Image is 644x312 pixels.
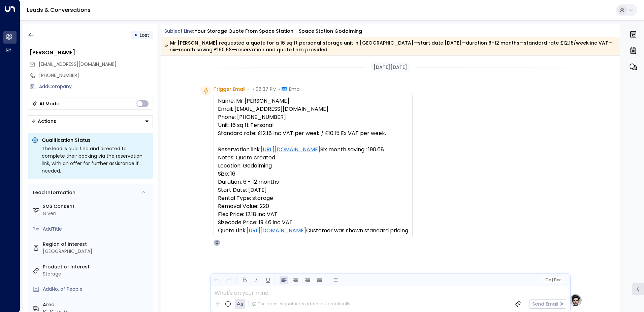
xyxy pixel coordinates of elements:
div: Given [43,210,150,217]
button: Redo [224,276,233,284]
div: Your storage quote from Space Station - Space Station Godalming [195,28,362,35]
a: [URL][DOMAIN_NAME] [247,227,306,235]
div: AI Mode [39,100,59,107]
span: Lost [140,32,149,38]
label: Product of Interest [43,263,150,270]
button: Cc|Bcc [542,277,564,283]
a: Leads & Conversations [27,6,91,14]
div: O [214,239,220,246]
div: Button group with a nested menu [28,115,153,127]
span: Email [289,86,301,93]
div: [DATE][DATE] [371,62,410,72]
label: Region of Interest [43,241,150,248]
button: Actions [28,115,153,127]
div: [PHONE_NUMBER] [39,72,153,79]
div: AddNo. of People [43,286,150,293]
button: Undo [213,276,221,284]
div: [PERSON_NAME] [30,49,153,57]
div: Lead Information [31,189,75,196]
span: Subject Line: [164,28,194,34]
span: Cc Bcc [545,278,561,282]
span: [EMAIL_ADDRESS][DOMAIN_NAME] [39,61,117,68]
div: [GEOGRAPHIC_DATA] [43,248,150,255]
span: • [247,86,249,93]
pre: Name: Mr [PERSON_NAME] Email: [EMAIL_ADDRESS][DOMAIN_NAME] Phone: [PHONE_NUMBER] Unit: 16 sq ft P... [218,97,408,235]
span: tyronesmith51989@outlook.com [39,61,117,68]
div: • [134,29,137,41]
div: The agent signature is added automatically [252,301,350,307]
label: Area [43,301,150,308]
div: AddCompany [39,83,153,90]
span: 06:37 PM [256,86,277,93]
span: • [252,86,254,93]
span: Trigger Email [214,86,246,93]
label: SMS Consent [43,203,150,210]
p: Qualification Status [42,137,149,144]
span: • [278,86,280,93]
a: [URL][DOMAIN_NAME] [261,146,320,154]
div: Actions [31,118,56,124]
div: Storage [43,270,150,278]
img: profile-logo.png [569,293,582,307]
div: Mr [PERSON_NAME] requested a quote for a 16 sq ft personal storage unit in [GEOGRAPHIC_DATA]—star... [164,40,616,53]
span: | [552,278,553,282]
div: The lead is qualified and directed to complete their booking via the reservation link, with an of... [42,145,149,175]
div: AddTitle [43,226,150,233]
